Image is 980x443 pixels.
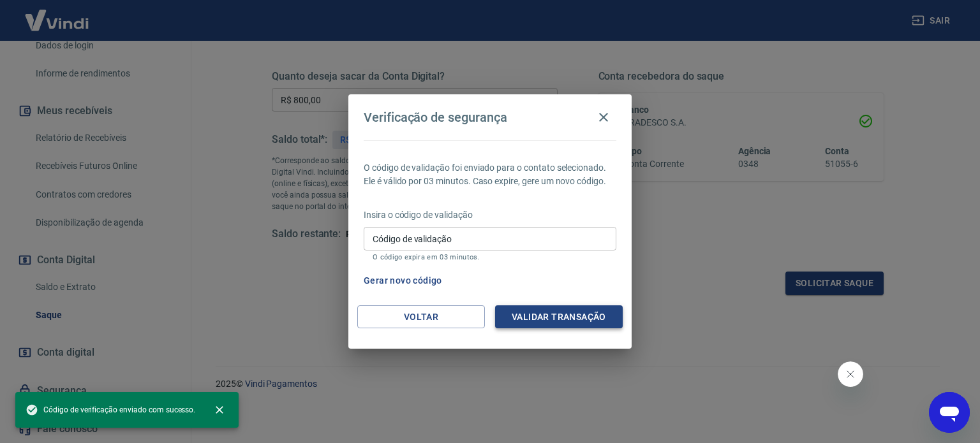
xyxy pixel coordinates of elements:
[26,403,195,416] span: Código de verificação enviado com sucesso.
[838,361,863,387] iframe: Fechar mensagem
[364,110,507,125] h4: Verificação de segurança
[495,305,623,329] button: Validar transação
[364,161,616,188] p: O código de validação foi enviado para o contato selecionado. Ele é válido por 03 minutos. Caso e...
[8,9,107,19] span: Olá! Precisa de ajuda?
[929,392,970,433] iframe: Botão para abrir a janela de mensagens
[373,253,607,261] p: O código expira em 03 minutos.
[357,305,485,329] button: Voltar
[205,396,234,424] button: close
[359,269,447,293] button: Gerar novo código
[364,208,616,222] p: Insira o código de validação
